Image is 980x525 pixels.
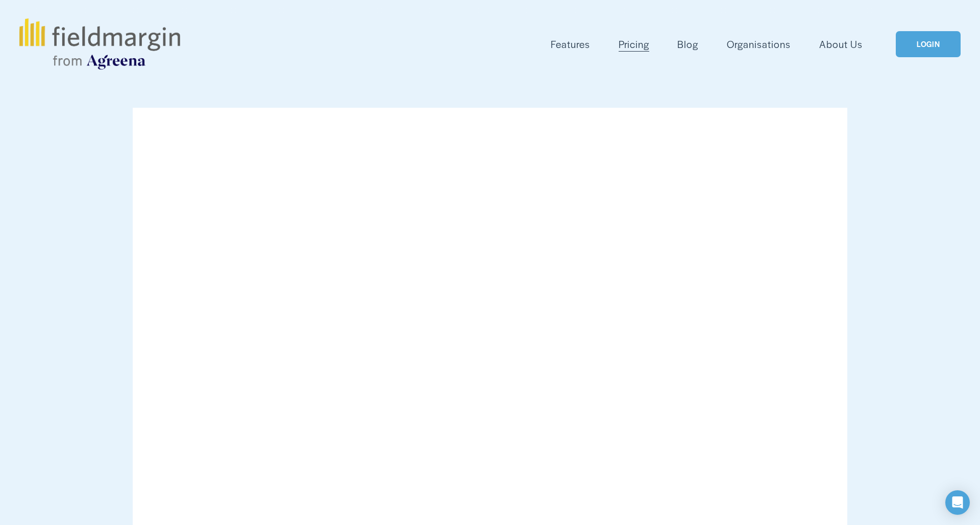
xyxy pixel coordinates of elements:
a: About Us [819,36,863,53]
a: Blog [677,36,698,53]
a: Organisations [727,36,791,53]
div: Open Intercom Messenger [945,490,970,515]
a: folder dropdown [551,36,590,53]
img: fieldmargin.com [19,18,180,69]
a: LOGIN [896,31,960,57]
span: Features [551,37,590,52]
a: Pricing [619,36,649,53]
